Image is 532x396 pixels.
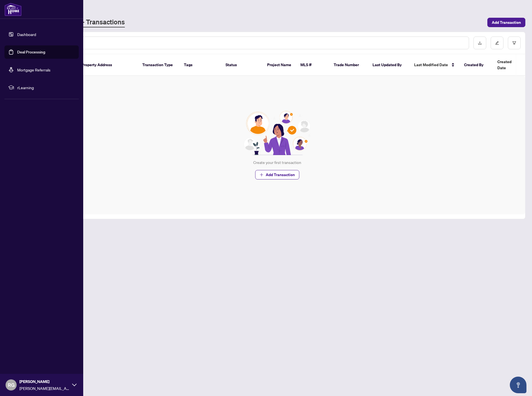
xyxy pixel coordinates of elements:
button: Open asap [510,377,526,393]
span: download [478,41,482,45]
button: download [473,37,486,49]
span: [PERSON_NAME][EMAIL_ADDRESS][DOMAIN_NAME] [19,385,69,391]
span: Created Date [497,59,521,71]
a: Mortgage Referrals [17,67,50,72]
button: edit [491,37,503,49]
th: Tags [179,54,221,76]
span: Last Modified Date [414,62,448,68]
th: Status [221,54,263,76]
span: rLearning [17,84,75,91]
span: [PERSON_NAME] [19,379,69,385]
img: logo [4,3,22,16]
span: Add Transaction [492,18,521,27]
th: Project Name [263,54,296,76]
th: Last Modified Date [410,54,460,76]
span: RG [8,381,15,389]
th: Trade Number [329,54,368,76]
span: Add Transaction [266,170,295,179]
th: Property Address [77,54,138,76]
button: filter [508,37,521,49]
span: plus [260,173,264,177]
a: Deal Processing [17,50,45,55]
th: MLS # [296,54,329,76]
span: filter [512,41,516,45]
img: Null State Icon [241,111,313,155]
th: Created Date [493,54,532,76]
button: Add Transaction [487,18,525,27]
button: Add Transaction [255,170,299,179]
a: Dashboard [17,32,36,37]
th: Transaction Type [138,54,179,76]
div: Create your first transaction [253,160,301,166]
th: Created By [460,54,493,76]
span: edit [495,41,499,45]
th: Last Updated By [368,54,410,76]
